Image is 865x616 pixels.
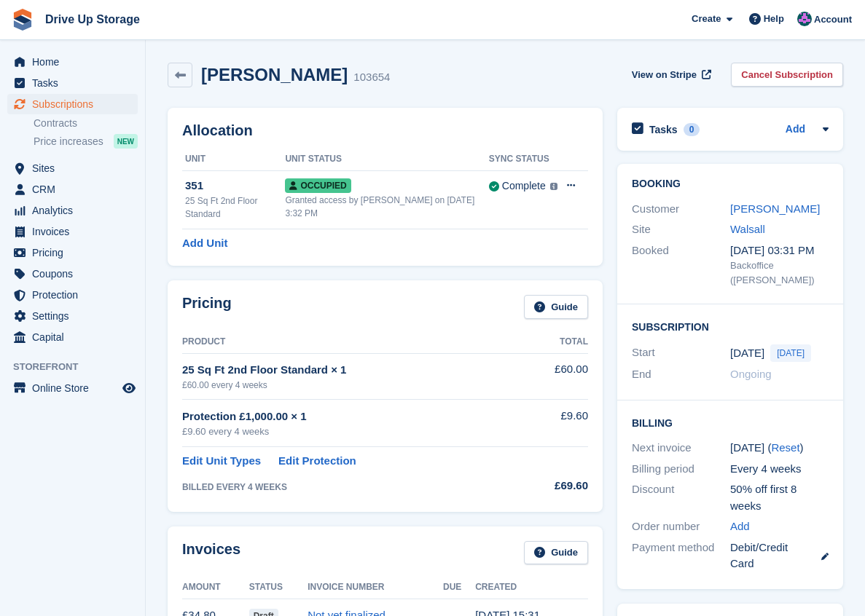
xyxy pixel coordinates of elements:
div: Order number [632,518,730,535]
a: Guide [524,295,588,319]
a: [PERSON_NAME] [730,202,820,215]
span: Create [692,12,721,26]
span: Invoices [32,221,120,242]
a: menu [7,52,138,72]
h2: Invoices [182,541,240,565]
a: Add Unit [182,235,227,252]
div: £69.60 [522,478,588,494]
span: CRM [32,179,120,200]
h2: Billing [632,415,829,430]
h2: Booking [632,178,829,190]
span: Occupied [285,178,351,193]
h2: Allocation [182,122,588,139]
a: Guide [524,541,588,565]
div: 25 Sq Ft 2nd Floor Standard [185,194,285,221]
div: £60.00 every 4 weeks [182,379,522,392]
span: Storefront [13,360,145,374]
span: Online Store [32,378,120,398]
th: Total [522,331,588,354]
th: Product [182,331,522,354]
a: menu [7,306,138,326]
a: menu [7,158,138,178]
a: menu [7,94,138,114]
span: [DATE] [770,344,811,362]
td: £60.00 [522,353,588,399]
a: Drive Up Storage [39,7,146,31]
th: Due [443,576,475,599]
div: Next invoice [632,440,730,457]
div: [DATE] ( ) [730,440,829,457]
h2: Tasks [649,123,678,136]
span: Protection [32,285,120,305]
a: menu [7,378,138,398]
span: Ongoing [730,368,772,380]
div: Backoffice ([PERSON_NAME]) [730,258,829,287]
div: Discount [632,481,730,514]
th: Created [475,576,588,599]
div: Complete [502,178,546,194]
time: 2025-08-26 00:00:00 UTC [730,345,764,362]
span: Sites [32,158,120,178]
img: icon-info-grey-7440780725fd019a000dd9b08b2336e03edf1995a4989e88bcd33f0948082b44.svg [550,183,557,190]
span: Analytics [32,200,120,221]
a: Edit Unit Types [182,453,261,470]
div: 25 Sq Ft 2nd Floor Standard × 1 [182,362,522,379]
a: Add [730,518,750,535]
div: 0 [684,123,700,136]
a: Contracts [34,117,138,130]
div: 351 [185,178,285,194]
a: menu [7,327,138,347]
div: Start [632,344,730,362]
a: menu [7,200,138,221]
th: Amount [182,576,249,599]
span: Settings [32,306,120,326]
th: Sync Status [489,148,557,171]
a: Preview store [120,379,138,397]
th: Status [249,576,308,599]
th: Invoice Number [308,576,443,599]
a: menu [7,179,138,200]
a: Cancel Subscription [731,63,843,87]
div: NEW [114,134,138,149]
span: Account [814,12,852,27]
td: £9.60 [522,400,588,447]
div: Every 4 weeks [730,461,829,478]
div: Protection £1,000.00 × 1 [182,408,522,425]
span: Tasks [32,73,120,93]
span: View on Stripe [632,68,697,82]
span: Coupons [32,264,120,284]
a: Price increases NEW [34,133,138,149]
a: Reset [771,441,799,454]
img: Andy [797,12,812,26]
span: Subscriptions [32,94,120,114]
a: menu [7,221,138,242]
img: stora-icon-8386f47178a22dfd0bd8f6a31ec36ba5ce8667c1dd55bd0f319d3a0aa187defe.svg [12,9,34,31]
a: Edit Protection [278,453,356,470]
div: Booked [632,242,730,288]
a: View on Stripe [626,63,714,87]
a: Walsall [730,223,765,235]
span: Home [32,52,120,72]
div: End [632,366,730,383]
div: Customer [632,201,730,218]
h2: Subscription [632,319,829,333]
div: Debit/Credit Card [730,540,829,572]
div: £9.60 every 4 weeks [182,425,522,439]
a: Add [786,122,805,138]
div: 103654 [353,69,390,86]
div: Billing period [632,461,730,478]
a: menu [7,285,138,305]
div: BILLED EVERY 4 WEEKS [182,481,522,494]
span: Pricing [32,242,120,263]
span: Help [764,12,784,26]
div: [DATE] 03:31 PM [730,242,829,259]
div: Payment method [632,540,730,572]
th: Unit Status [285,148,488,171]
a: menu [7,264,138,284]
div: 50% off first 8 weeks [730,481,829,514]
a: menu [7,73,138,93]
a: menu [7,242,138,263]
div: Site [632,221,730,238]
span: Capital [32,327,120,347]
div: Granted access by [PERSON_NAME] on [DATE] 3:32 PM [285,194,488,220]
